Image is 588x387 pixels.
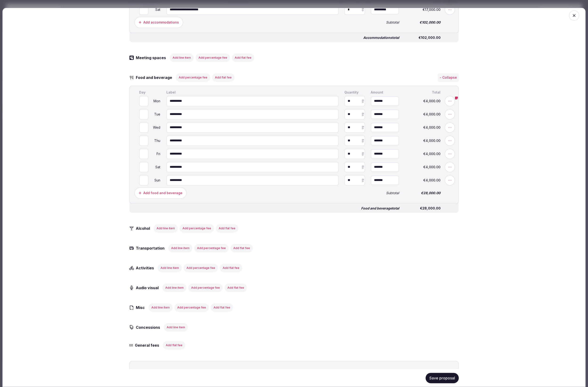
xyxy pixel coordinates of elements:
span: €102,000.00 [405,36,441,39]
button: Add percentage fee [194,244,229,252]
span: €4,000.00 [405,99,440,103]
span: €28,000.00 [405,206,441,210]
button: Add flat fee [225,283,247,292]
button: Add percentage fee [176,73,210,82]
div: Label [165,90,340,95]
h3: Misc [134,305,149,310]
div: Subtotal [370,190,400,195]
button: Add line item [170,53,194,62]
span: Food and beverage total [361,206,399,210]
span: €28,000.00 [405,191,440,194]
span: €4,000.00 [405,139,440,142]
span: €4,000.00 [405,165,440,169]
button: Add line item [164,323,188,331]
div: Fri [149,152,161,155]
div: Tue [149,112,161,116]
button: Add flat fee [216,224,238,232]
button: - Collapse [438,73,459,82]
div: Wed [149,126,161,129]
div: Sat [149,165,161,169]
div: Quantity [343,90,366,95]
h3: Meeting spaces [134,55,171,60]
button: Add percentage fee [188,283,223,292]
h3: Concessions [134,324,165,330]
div: Subtotal [370,20,400,25]
div: Amount [370,90,400,95]
span: €4,000.00 [405,126,440,129]
button: Add food and beverage [134,187,187,198]
button: Add line item [158,263,182,272]
h3: General fees [133,342,163,348]
h3: Audio visual [134,285,163,290]
button: Add flat fee [163,341,185,349]
span: €4,000.00 [405,112,440,116]
span: €4,000.00 [405,178,440,182]
span: Accommodations total [363,36,399,39]
span: €4,000.00 [405,152,440,155]
button: Add line item [162,283,186,292]
button: Add flat fee [220,263,242,272]
button: Add percentage fee [184,263,218,272]
button: Add percentage fee [196,53,230,62]
button: Add flat fee [232,53,254,62]
div: Add accommodations [143,20,179,25]
button: Add accommodations [134,16,183,28]
button: Add percentage fee [174,303,209,312]
span: €102,000.00 [405,21,440,24]
div: Day [138,90,162,95]
button: Add percentage fee [180,224,214,232]
h3: Transportation [134,245,169,251]
div: Total [404,90,441,95]
button: Add flat fee [212,73,234,82]
button: Save proposal [426,373,459,383]
h3: Activities [134,265,159,271]
button: Add flat fee [211,303,233,312]
button: Add line item [168,244,192,252]
div: Add food and beverage [143,190,182,195]
button: Add flat fee [230,244,253,252]
button: Add line item [154,224,178,232]
div: Thu [149,139,161,142]
button: Add line item [149,303,173,312]
h3: Food and beverage [134,74,177,80]
div: Sun [149,178,161,182]
div: Mon [149,99,161,103]
h3: Alcohol [134,225,155,231]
